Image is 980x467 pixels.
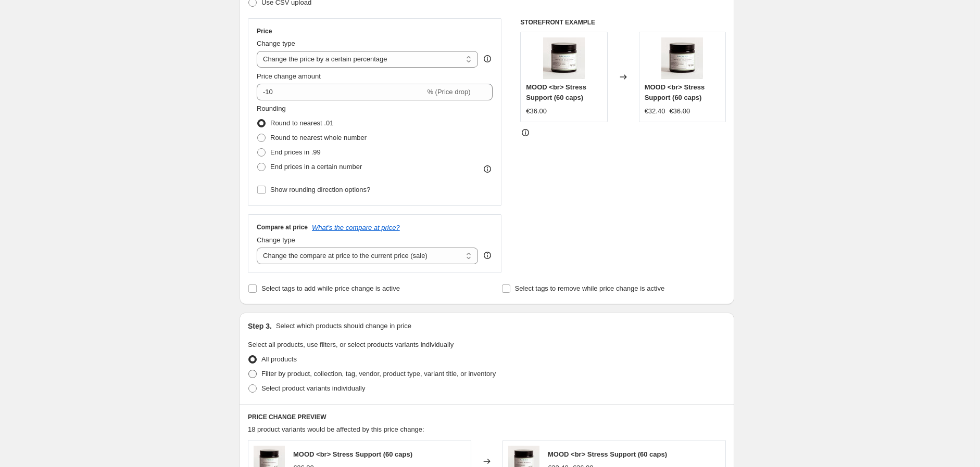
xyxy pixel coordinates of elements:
span: Show rounding direction options? [270,186,370,193]
span: Select product variants individually [261,384,365,392]
span: Select tags to add while price change is active [261,284,400,292]
span: MOOD <br> Stress Support (60 caps) [645,83,705,101]
div: help [482,250,493,261]
h6: PRICE CHANGE PREVIEW [248,413,726,421]
h3: Price [257,27,272,35]
img: MOOD-835x835_80x.jpg [543,37,585,79]
h3: Compare at price [257,223,308,231]
button: What's the compare at price? [312,224,400,231]
span: MOOD <br> Stress Support (60 caps) [293,450,412,458]
span: Round to nearest .01 [270,119,333,127]
span: 18 product variants would be affected by this price change: [248,425,424,433]
img: MOOD-835x835_80x.jpg [661,37,703,79]
span: Rounding [257,105,286,112]
input: -15 [257,84,425,100]
div: €32.40 [645,106,665,116]
span: Change type [257,236,295,244]
span: Change type [257,40,295,47]
span: Select tags to remove while price change is active [515,284,665,292]
span: MOOD <br> Stress Support (60 caps) [548,450,667,458]
span: % (Price drop) [427,88,470,96]
h2: Step 3. [248,321,272,331]
span: Filter by product, collection, tag, vendor, product type, variant title, or inventory [261,370,496,378]
div: help [482,54,493,64]
span: End prices in a certain number [270,163,362,171]
span: End prices in .99 [270,148,321,156]
span: Round to nearest whole number [270,134,367,141]
span: Price change amount [257,72,321,80]
h6: STOREFRONT EXAMPLE [520,18,726,27]
div: €36.00 [526,106,547,116]
span: Select all products, use filters, or select products variants individually [248,341,454,348]
span: All products [261,355,297,363]
p: Select which products should change in price [276,321,411,331]
span: MOOD <br> Stress Support (60 caps) [526,83,586,101]
strike: €36.00 [669,106,690,116]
